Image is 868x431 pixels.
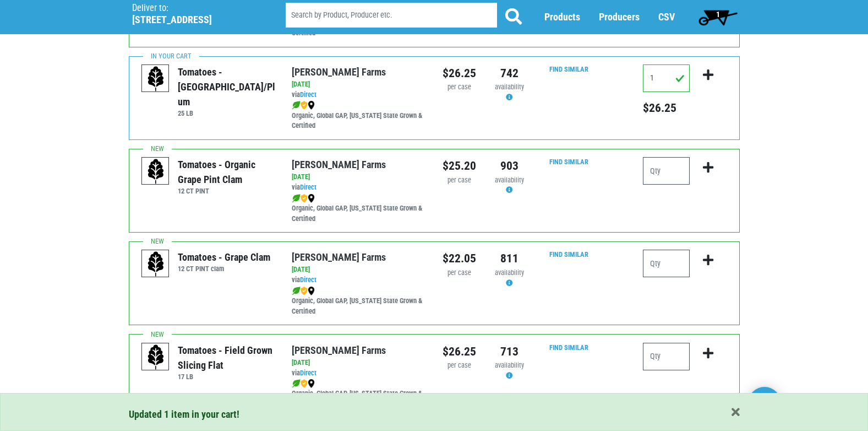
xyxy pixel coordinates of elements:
div: per case [443,268,476,278]
img: map_marker-0e94453035b3232a4d21701695807de9.png [308,287,315,295]
h6: 17 LB [178,373,275,381]
a: Find Similar [549,65,588,73]
span: availability [495,83,524,91]
h5: Total price [643,101,690,115]
span: availability [495,361,524,369]
h6: 25 LB [178,109,275,117]
div: $25.20 [443,157,476,175]
input: Search by Product, Producer etc. [286,3,497,28]
div: per case [443,360,476,371]
a: Direct [300,369,316,377]
div: [DATE] [292,172,425,182]
img: map_marker-0e94453035b3232a4d21701695807de9.png [308,194,315,203]
a: 1 [694,6,743,28]
a: Direct [300,276,316,284]
a: Direct [300,90,316,99]
a: [PERSON_NAME] Farms [292,66,386,78]
input: Qty [643,157,690,185]
span: availability [495,176,524,184]
input: Qty [643,343,690,370]
div: 742 [493,64,526,82]
div: 713 [493,343,526,360]
div: [DATE] [292,79,425,90]
input: Qty [643,250,690,277]
a: CSV [658,12,675,23]
div: Organic, Global GAP, [US_STATE] State Grown & Certified [292,193,425,224]
div: [DATE] [292,358,425,368]
div: Updated 1 item in your cart! [129,407,740,422]
div: via [292,90,425,100]
a: Producers [599,12,640,23]
div: Organic, Global GAP, [US_STATE] State Grown & Certified [292,100,425,132]
div: Tomatoes - [GEOGRAPHIC_DATA]/Plum [178,64,275,109]
a: Find Similar [549,250,588,258]
div: 811 [493,250,526,267]
a: [PERSON_NAME] Farms [292,251,386,263]
a: Find Similar [549,343,588,352]
img: safety-e55c860ca8c00a9c171001a62a92dabd.png [301,101,308,110]
div: 903 [493,157,526,175]
div: Organic, Global GAP, [US_STATE] State Grown & Certified [292,378,425,410]
h5: [STREET_ADDRESS] [132,14,258,26]
img: map_marker-0e94453035b3232a4d21701695807de9.png [308,101,315,110]
a: Find Similar [549,158,588,166]
p: Deliver to: [132,3,258,14]
div: Organic, Global GAP, [US_STATE] State Grown & Certified [292,285,425,317]
img: placeholder-variety-43d6402dacf2d531de610a020419775a.svg [142,65,170,93]
img: map_marker-0e94453035b3232a4d21701695807de9.png [308,379,315,388]
div: Availability may be subject to change. [493,82,526,103]
img: leaf-e5c59151409436ccce96b2ca1b28e03c.png [292,287,301,295]
img: safety-e55c860ca8c00a9c171001a62a92dabd.png [301,287,308,295]
input: Qty [643,64,690,92]
img: leaf-e5c59151409436ccce96b2ca1b28e03c.png [292,379,301,388]
div: via [292,182,425,193]
a: Products [544,12,580,23]
img: safety-e55c860ca8c00a9c171001a62a92dabd.png [301,194,308,203]
div: per case [443,175,476,186]
a: [PERSON_NAME] Farms [292,344,386,356]
div: via [292,368,425,379]
a: Direct [300,183,316,191]
span: availability [495,268,524,277]
h6: 12 CT PINT clam [178,265,270,273]
img: placeholder-variety-43d6402dacf2d531de610a020419775a.svg [142,343,170,371]
span: 1 [716,10,720,19]
a: [PERSON_NAME] Farms [292,159,386,170]
div: Tomatoes - Organic Grape Pint Clam [178,157,275,187]
div: per case [443,82,476,93]
div: $22.05 [443,250,476,267]
div: Tomatoes - Field Grown Slicing Flat [178,343,275,373]
img: safety-e55c860ca8c00a9c171001a62a92dabd.png [301,379,308,388]
img: leaf-e5c59151409436ccce96b2ca1b28e03c.png [292,194,301,203]
div: $26.25 [443,64,476,82]
img: placeholder-variety-43d6402dacf2d531de610a020419775a.svg [142,250,170,278]
img: leaf-e5c59151409436ccce96b2ca1b28e03c.png [292,101,301,110]
div: via [292,275,425,285]
div: Tomatoes - Grape Clam [178,250,270,265]
div: [DATE] [292,265,425,275]
div: $26.25 [443,343,476,360]
img: placeholder-variety-43d6402dacf2d531de610a020419775a.svg [142,158,170,185]
h6: 12 CT PINT [178,187,275,195]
